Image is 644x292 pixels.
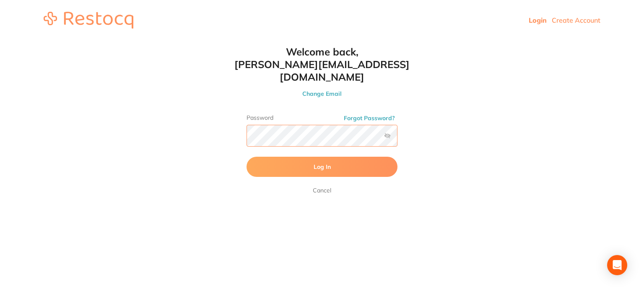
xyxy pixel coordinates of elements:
[247,157,397,177] button: Log In
[529,16,547,24] a: Login
[341,114,397,122] button: Forgot Password?
[607,255,627,275] div: Open Intercom Messenger
[230,90,414,97] button: Change Email
[314,163,331,171] span: Log In
[44,12,133,29] img: restocq_logo.svg
[247,114,397,121] label: Password
[230,45,414,83] h1: Welcome back, [PERSON_NAME][EMAIL_ADDRESS][DOMAIN_NAME]
[552,16,600,24] a: Create Account
[311,185,333,195] a: Cancel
